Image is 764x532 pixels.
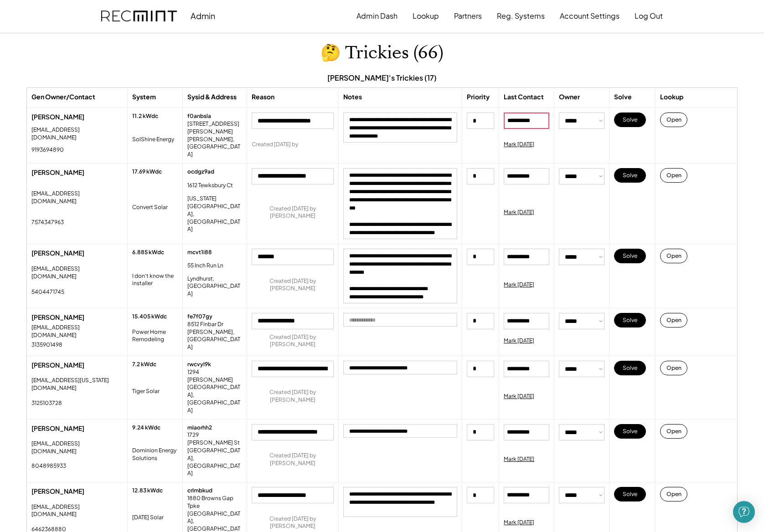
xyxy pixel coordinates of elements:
[187,384,242,414] div: [GEOGRAPHIC_DATA], [GEOGRAPHIC_DATA]
[132,313,167,321] div: 15.405 kWdc
[504,393,534,400] div: Mark [DATE]
[132,204,168,211] div: Convert Solar
[504,519,534,527] div: Mark [DATE]
[187,447,242,477] div: [GEOGRAPHIC_DATA], [GEOGRAPHIC_DATA]
[635,7,663,25] button: Log Out
[31,440,123,455] div: [EMAIL_ADDRESS][DOMAIN_NAME]
[31,462,66,470] div: 8048985933
[132,487,163,495] div: 12.83 kWdc
[614,424,646,439] button: Solve
[187,328,242,351] div: [PERSON_NAME], [GEOGRAPHIC_DATA]
[191,10,215,21] div: Admin
[132,328,178,344] div: Power Home Remodeling
[187,275,242,298] div: Lyndhurst, [GEOGRAPHIC_DATA]
[187,495,242,510] div: 1880 Browns Gap Tpke
[252,277,334,293] div: Created [DATE] by [PERSON_NAME]
[660,361,687,375] button: Open
[101,10,177,22] img: recmint-logotype%403x.png
[504,141,534,148] div: Mark [DATE]
[252,333,334,349] div: Created [DATE] by [PERSON_NAME]
[252,141,298,148] div: Created [DATE] by
[132,447,178,462] div: Dominion Energy Solutions
[454,7,482,25] button: Partners
[559,92,580,102] div: Owner
[31,126,123,142] div: [EMAIL_ADDRESS][DOMAIN_NAME]
[31,313,123,322] div: [PERSON_NAME]
[31,487,123,496] div: [PERSON_NAME]
[187,182,237,189] div: 1612 Tewksbury Ct
[187,249,212,256] div: mcvt1i88
[614,313,646,327] button: Solve
[31,324,123,339] div: [EMAIL_ADDRESS][DOMAIN_NAME]
[31,361,123,370] div: [PERSON_NAME]
[132,361,156,368] div: 7.2 kWdc
[660,92,683,102] div: Lookup
[504,337,534,345] div: Mark [DATE]
[31,341,62,349] div: 3135901498
[614,487,646,501] button: Solve
[252,515,334,531] div: Created [DATE] by [PERSON_NAME]
[31,377,123,392] div: [EMAIL_ADDRESS][US_STATE][DOMAIN_NAME]
[252,205,334,220] div: Created [DATE] by [PERSON_NAME]
[31,219,64,226] div: 7574347963
[187,92,237,102] div: Sysid & Address
[252,452,334,467] div: Created [DATE] by [PERSON_NAME]
[320,42,444,64] h1: 🤔 Trickies (66)
[660,168,687,183] button: Open
[31,424,123,433] div: [PERSON_NAME]
[614,168,646,183] button: Solve
[356,7,397,25] button: Admin Dash
[31,190,123,205] div: [EMAIL_ADDRESS][DOMAIN_NAME]
[660,313,687,327] button: Open
[252,389,334,404] div: Created [DATE] by [PERSON_NAME]
[187,262,237,270] div: 55 Inch Run Ln
[614,361,646,375] button: Solve
[132,388,160,395] div: Tiger Solar
[187,368,242,384] div: 1294 [PERSON_NAME]
[132,136,174,143] div: SolShine Energy
[132,168,162,176] div: 17.69 kWdc
[660,249,687,263] button: Open
[504,455,534,463] div: Mark [DATE]
[132,92,156,102] div: System
[733,501,755,523] div: Open Intercom Messenger
[31,113,123,122] div: [PERSON_NAME]
[660,487,687,501] button: Open
[31,249,123,258] div: [PERSON_NAME]
[560,7,619,25] button: Account Settings
[413,7,439,25] button: Lookup
[467,92,490,102] div: Priority
[660,113,687,127] button: Open
[187,113,211,120] div: f0anbsla
[31,168,123,177] div: [PERSON_NAME]
[132,272,178,288] div: I don't know the installer
[132,514,164,522] div: [DATE] Solar
[31,146,64,154] div: 9193694890
[504,209,534,216] div: Mark [DATE]
[132,249,164,256] div: 6.885 kWdc
[132,113,158,120] div: 11.2 kWdc
[614,113,646,127] button: Solve
[187,424,212,432] div: mlaorhh2
[31,288,64,296] div: 5404471745
[614,249,646,263] button: Solve
[187,136,242,159] div: [PERSON_NAME], [GEOGRAPHIC_DATA]
[660,424,687,439] button: Open
[187,487,212,495] div: crlmbkud
[497,7,545,25] button: Reg. Systems
[31,265,123,281] div: [EMAIL_ADDRESS][DOMAIN_NAME]
[31,503,123,519] div: [EMAIL_ADDRESS][DOMAIN_NAME]
[327,73,437,83] div: [PERSON_NAME]'s Trickies (17)
[187,431,242,447] div: 1729 [PERSON_NAME] St
[252,92,274,102] div: Reason
[187,313,212,321] div: fe7f07gy
[504,92,544,102] div: Last Contact
[31,399,62,407] div: 3125103728
[504,281,534,289] div: Mark [DATE]
[31,92,95,102] div: Gen Owner/Contact
[187,361,211,368] div: rwcvyl9k
[132,424,160,432] div: 9.24 kWdc
[187,120,242,136] div: [STREET_ADDRESS][PERSON_NAME]
[614,92,632,102] div: Solve
[187,195,242,233] div: [US_STATE][GEOGRAPHIC_DATA], [GEOGRAPHIC_DATA]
